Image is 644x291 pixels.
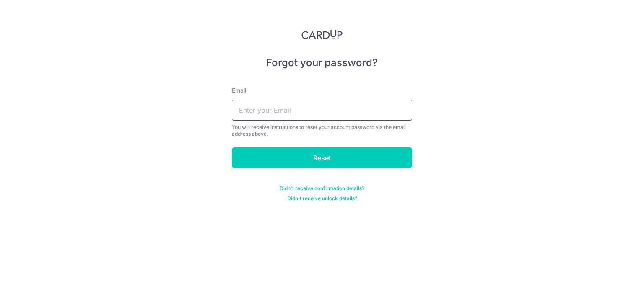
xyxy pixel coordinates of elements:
[301,29,343,39] img: CardUp Logo
[232,124,412,137] div: You will receive instructions to reset your account password via the email address above.
[287,195,357,202] a: Didn't receive unlock details?
[280,185,364,192] a: Didn't receive confirmation details?
[232,147,412,168] input: Reset
[232,86,246,95] label: Email
[232,56,412,70] h5: Forgot your password?
[232,100,412,121] input: Enter your Email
